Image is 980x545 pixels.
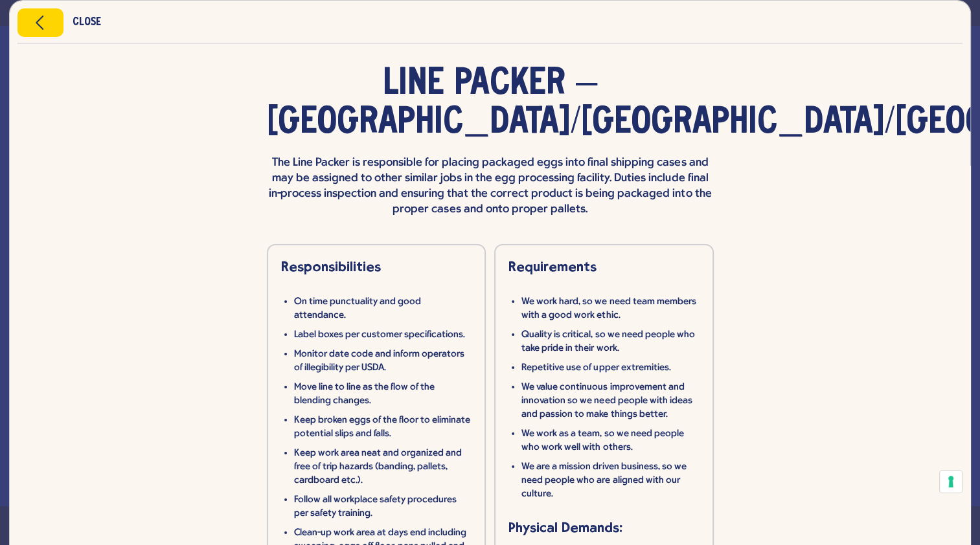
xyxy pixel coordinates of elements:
li: Label boxes per customer specifications. [294,328,472,342]
li: Follow all workplace safety procedures per safety training. [294,493,472,520]
li: We are a mission driven business, so we need people who are aligned with our culture. [521,460,700,501]
strong: Physical Demands: [508,519,622,535]
div: Close [73,18,101,27]
li: Keep work area neat and organized and free of trip hazards (banding, pallets, cardboard etc.). [294,447,472,487]
li: Quality is critical, so we need people who take pride in their work. [521,328,700,355]
strong: Requirements [508,258,597,274]
p: The Line Packer is responsible for placing packaged eggs into final shipping cases and may be ass... [267,155,714,217]
strong: Responsibilities [281,258,381,274]
li: Repetitive use of upper extremities. [521,361,700,375]
li: We work hard, so we need team members with a good work ethic. [521,295,700,322]
button: Close modal [17,8,63,37]
li: Keep broken eggs of the floor to eliminate potential slips and falls. [294,414,472,441]
li: We work as a team, so we need people who work well with others. [521,427,700,454]
li: Move line to line as the flow of the blending changes. [294,381,472,408]
li: On time punctuality and good attendance. [294,295,472,322]
li: We value continuous improvement and innovation so we need people with ideas and passion to make t... [521,381,700,421]
li: Monitor date code and inform operators of illegibility per USDA. [294,348,472,375]
h2: Line Packer – [GEOGRAPHIC_DATA]/[GEOGRAPHIC_DATA]/[GEOGRAPHIC_DATA] [267,65,714,142]
button: Your consent preferences for tracking technologies [940,471,962,493]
